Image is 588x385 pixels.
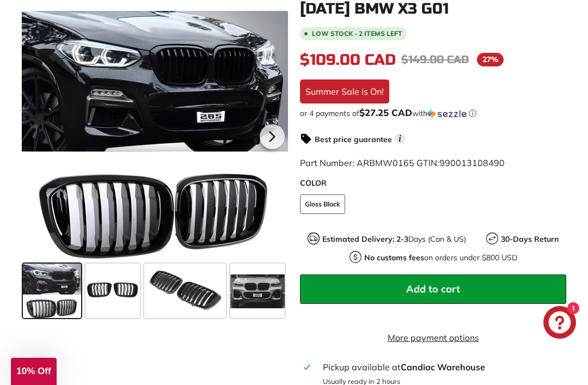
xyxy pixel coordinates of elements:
[300,108,566,119] div: or 4 payments of$27.25 CADwithSezzle Click to learn more about Sezzle
[364,252,517,264] p: on orders under $800 USD
[395,133,405,144] span: i
[364,253,424,262] strong: No customs fees
[540,306,579,341] inbox-online-store-chat: Shopify online store chat
[401,362,485,372] strong: Candiac Warehouse
[322,234,466,245] p: Days (Can & US)
[300,274,566,304] button: Add to cart
[300,157,505,168] span: Part Number: ARBMW0165 GTIN:
[315,135,392,144] strong: Best price guarantee
[477,53,504,66] span: 27%
[300,80,389,103] div: Summer Sale is On!
[300,178,566,189] label: COLOR
[322,234,408,244] strong: Estimated Delivery: 2-3
[11,358,57,385] div: 10% Off
[406,283,460,295] span: Add to cart
[16,366,51,376] span: 10% Off
[312,30,402,37] span: Low stock - 2 items left
[300,331,566,344] a: More payment options
[427,109,467,119] img: Sezzle
[439,157,505,168] span: 990013108490
[501,234,559,244] strong: 30-Days Return
[323,360,562,374] div: Pickup available at
[401,53,469,66] span: $149.00 CAD
[300,51,396,69] span: $109.00 CAD
[359,107,412,118] span: $27.25 CAD
[300,108,566,119] div: or 4 payments of with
